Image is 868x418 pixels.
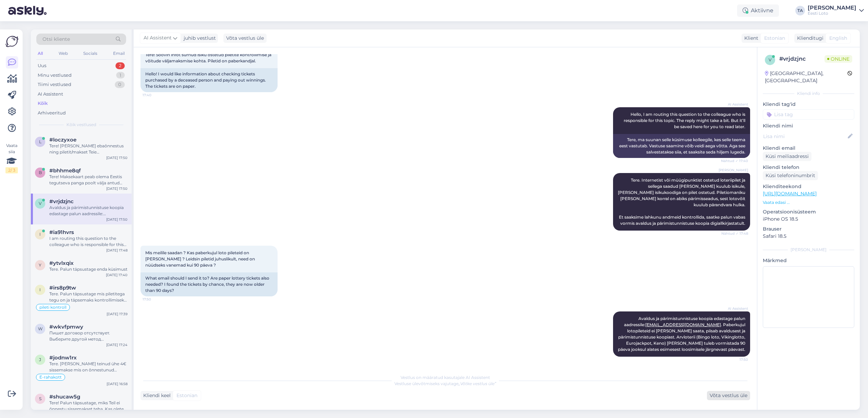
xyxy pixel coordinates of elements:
div: Tere. Palun täpsustage enda küsimust [49,266,127,272]
p: Kliendi nimi [763,122,854,130]
div: Aktiivne [737,4,779,17]
div: [GEOGRAPHIC_DATA], [GEOGRAPHIC_DATA] [765,70,847,84]
div: [DATE] 17:50 [106,155,127,160]
div: [DATE] 17:24 [106,342,127,347]
p: Vaata edasi ... [763,199,854,206]
div: Avaldus ja pärimistunnistuse koopia edastage palun aadressile: [EMAIL_ADDRESS][DOMAIN_NAME]. Pabe... [49,205,127,217]
i: „Võtke vestlus üle” [459,381,496,386]
div: Küsi meiliaadressi [763,152,811,161]
div: juhib vestlust [181,35,216,42]
span: #loczyxoe [49,137,76,143]
span: #irs8p9tw [49,285,76,291]
a: [URL][DOMAIN_NAME] [763,190,817,197]
div: Klient [742,35,758,42]
span: 17:40 [143,93,168,98]
span: s [39,396,41,401]
p: Safari 18.5 [763,233,854,240]
span: Vestlus on määratud kasutajale AI Assistent [401,375,490,380]
span: y [39,262,41,268]
div: [DATE] 17:50 [106,217,127,222]
div: Hello! I would like information about checking tickets purchased by a deceased person and paying ... [140,68,278,92]
span: Nähtud ✓ 17:40 [721,158,748,163]
span: #vrjdzjnc [49,198,74,205]
div: Tiimi vestlused [38,81,71,88]
a: [PERSON_NAME]Eesti Loto [808,5,864,16]
img: Askly Logo [5,35,19,48]
span: v [39,201,41,206]
span: Estonian [176,392,197,399]
div: Kliendi keel [140,392,171,399]
div: Arhiveeritud [38,110,66,116]
span: b [39,170,42,175]
div: Пишет договор отсутствует. Выберите другой метод подтверждения. Вот так пишет [49,330,127,342]
div: [DATE] 17:40 [106,272,127,278]
input: Lisa tag [763,109,854,120]
div: 1 [116,72,125,79]
div: 0 [115,81,125,88]
p: iPhone OS 18.5 [763,216,854,223]
span: AI Assistent [722,102,748,107]
div: Web [57,49,69,58]
p: Brauser [763,225,854,233]
div: Tere. [PERSON_NAME] teinud ühe 4€ sissemakse mis on õnnestunud [PERSON_NAME] ostnud ka pileti. [49,361,127,373]
span: #ia91hvrs [49,229,74,235]
div: Tere! Maksekaart peab olema Eestis tegutseva panga poolt välja antud kehtiv deebet- või krediitka... [49,174,127,186]
div: Tere, ma suunan selle küsimuse kolleegile, kes selle teema eest vastutab. Vastuse saamine võib ve... [613,134,750,158]
div: [DATE] 17:50 [106,186,127,191]
div: AI Assistent [38,91,63,98]
span: Kõik vestlused [66,122,96,128]
span: Nähtud ✓ 17:48 [721,231,748,236]
span: Tere. Internetist või müügipunktist ostetud loteriipilet ja sellega saadud [PERSON_NAME] kuulub i... [618,177,746,226]
div: Email [112,49,126,58]
div: [DATE] 17:48 [106,248,127,253]
div: Vaata siia [5,143,18,173]
div: TA [795,6,805,15]
div: 2 [115,62,125,69]
span: Mis meilile saadan ? Kas paberkujul loto pileteid on [PERSON_NAME] ? Leidsin piletid juhuslikult,... [145,250,256,268]
p: Operatsioonisüsteem [763,208,854,216]
div: [DATE] 16:58 [107,381,127,386]
span: Estonian [764,35,785,42]
span: #wkvfpmwy [49,324,83,330]
a: [EMAIL_ADDRESS][DOMAIN_NAME] [645,322,721,327]
div: Kõik [38,100,48,107]
span: AI Assistent [722,306,748,311]
span: #jodnw1rx [49,355,77,361]
div: [PERSON_NAME] [808,5,856,11]
span: v [769,57,771,62]
div: Socials [82,49,99,58]
span: Otsi kliente [42,36,70,43]
span: Hello, I am routing this question to the colleague who is responsible for this topic. The reply m... [624,112,746,129]
div: Tere. Palun täpsustage mis piletitega tegu on ja täpsemaks kontrollimiseks edastage ka enda ees-j... [49,291,127,303]
input: Lisa nimi [763,133,846,140]
div: All [36,49,44,58]
div: Tere! Palun täpsustage, miks Teil ei õnnestu sissemakset teha. Kas olete proovinud sissemakset so... [49,400,127,412]
p: Kliendi telefon [763,164,854,171]
div: Klienditugi [794,35,823,42]
span: AI Assistent [144,34,172,42]
span: English [829,35,847,42]
span: i [39,287,41,292]
p: Klienditeekond [763,183,854,190]
div: What email should I send it to? Are paper lottery tickets also needed? I found the tickets by cha... [140,272,278,296]
div: Kliendi info [763,90,854,97]
p: Märkmed [763,257,854,264]
div: Eesti Loto [808,11,856,16]
div: Uus [38,62,46,69]
span: [PERSON_NAME] [719,168,748,173]
span: w [38,326,42,331]
span: j [39,357,41,362]
span: #ytvlxqix [49,260,74,266]
div: Võta vestlus üle [707,391,750,400]
span: 17:50 [722,357,748,362]
span: 17:50 [143,297,168,302]
span: Online [824,55,852,63]
p: Kliendi tag'id [763,101,854,108]
span: i [39,232,41,237]
span: Avaldus ja pärimistunnistuse koopia edastage palun aadressile: . Paberkujul lotopileteid ei [PERS... [618,316,746,352]
span: pileti kontroll [39,305,66,309]
div: 2 / 3 [5,167,18,173]
p: Kliendi email [763,145,854,152]
span: #bhhme8qf [49,168,81,174]
div: Minu vestlused [38,72,72,79]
